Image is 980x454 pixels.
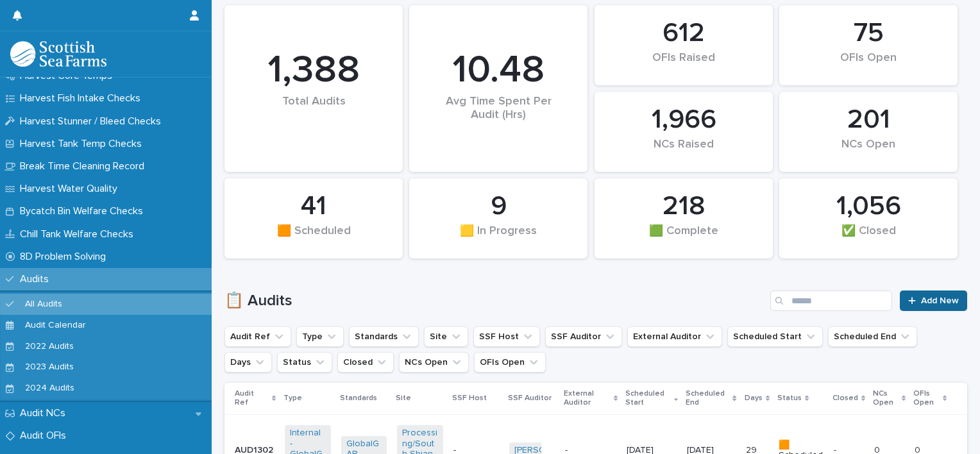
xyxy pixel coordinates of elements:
a: Add New [900,290,967,311]
div: 🟧 Scheduled [246,224,381,251]
button: OFIs Open [474,352,546,373]
div: 75 [801,17,936,49]
p: 2022 Audits [15,341,84,352]
button: Site [424,326,468,347]
button: SSF Host [473,326,540,347]
button: Status [277,352,332,373]
p: Harvest Water Quality [15,183,128,195]
button: Closed [337,352,394,373]
div: NCs Open [801,138,936,165]
button: Scheduled Start [727,326,823,347]
p: Site [396,391,411,405]
p: SSF Host [452,391,487,405]
div: OFIs Open [801,51,936,78]
p: Audit Ref [235,387,269,410]
button: Days [224,352,272,373]
button: External Auditor [627,326,722,347]
p: Audits [15,273,59,285]
div: 1,056 [801,190,936,223]
p: Scheduled Start [625,387,671,410]
span: Add New [921,296,959,305]
div: ✅ Closed [801,224,936,251]
p: Harvest Fish Intake Checks [15,92,151,105]
p: Audit OFIs [15,430,76,442]
div: 1,388 [246,47,381,94]
p: Break Time Cleaning Record [15,160,155,172]
div: 218 [616,190,751,223]
div: 201 [801,104,936,136]
p: Bycatch Bin Welfare Checks [15,205,153,217]
p: Closed [832,391,858,405]
input: Search [770,290,892,311]
button: SSF Auditor [545,326,622,347]
p: Scheduled End [686,387,729,410]
button: Scheduled End [828,326,917,347]
button: NCs Open [399,352,469,373]
div: Total Audits [246,95,381,135]
p: Standards [340,391,377,405]
h1: 📋 Audits [224,292,765,310]
div: 10.48 [431,47,566,94]
div: 612 [616,17,751,49]
p: Type [283,391,302,405]
p: 2024 Audits [15,383,85,394]
p: Chill Tank Welfare Checks [15,228,144,240]
p: OFIs Open [913,387,940,410]
button: Type [296,326,344,347]
p: 8D Problem Solving [15,251,116,263]
div: 1,966 [616,104,751,136]
p: All Audits [15,299,72,310]
button: Audit Ref [224,326,291,347]
p: Harvest Tank Temp Checks [15,138,152,150]
p: NCs Open [873,387,899,410]
div: NCs Raised [616,138,751,165]
button: Standards [349,326,419,347]
p: Audit Calendar [15,320,96,331]
img: mMrefqRFQpe26GRNOUkG [10,41,106,67]
p: Harvest Stunner / Bleed Checks [15,115,171,128]
p: 2023 Audits [15,362,84,373]
p: Status [777,391,802,405]
div: 41 [246,190,381,223]
div: Avg Time Spent Per Audit (Hrs) [431,95,566,135]
p: SSF Auditor [508,391,552,405]
div: 🟨 In Progress [431,224,566,251]
div: 9 [431,190,566,223]
p: Days [745,391,763,405]
div: 🟩 Complete [616,224,751,251]
p: Audit NCs [15,407,76,419]
div: OFIs Raised [616,51,751,78]
p: External Auditor [564,387,611,410]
